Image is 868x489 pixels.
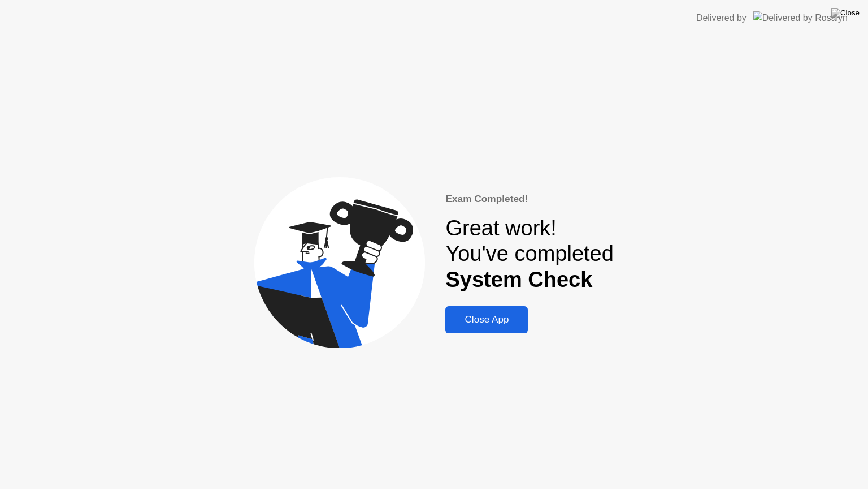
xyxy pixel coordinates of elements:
[445,268,592,291] b: System Check
[753,11,848,24] img: Delivered by Rosalyn
[445,216,613,293] div: Great work! You've completed
[445,306,528,333] button: Close App
[449,314,524,325] div: Close App
[696,11,747,25] div: Delivered by
[445,192,613,207] div: Exam Completed!
[831,8,860,18] img: Close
